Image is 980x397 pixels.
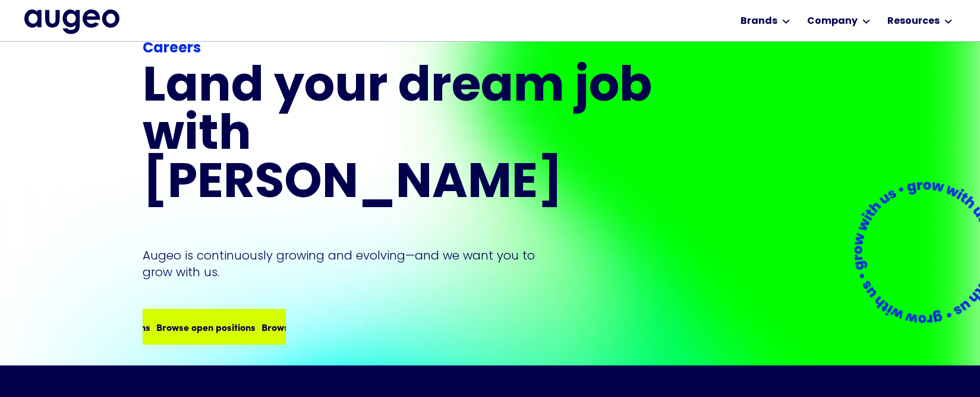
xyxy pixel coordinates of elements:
[156,320,256,334] div: Browse open positions
[24,10,119,33] a: home
[261,320,361,334] div: Browse open positions
[143,42,201,56] strong: Careers
[807,14,858,29] div: Company
[143,64,656,209] h1: Land your dream job﻿ with [PERSON_NAME]
[143,247,552,280] p: Augeo is continuously growing and evolving—and we want you to grow with us.
[24,10,119,33] img: Augeo's full logo in midnight blue.
[143,309,286,345] a: Browse open positionsBrowse open positionsBrowse open positions
[887,14,940,29] div: Resources
[740,14,777,29] div: Brands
